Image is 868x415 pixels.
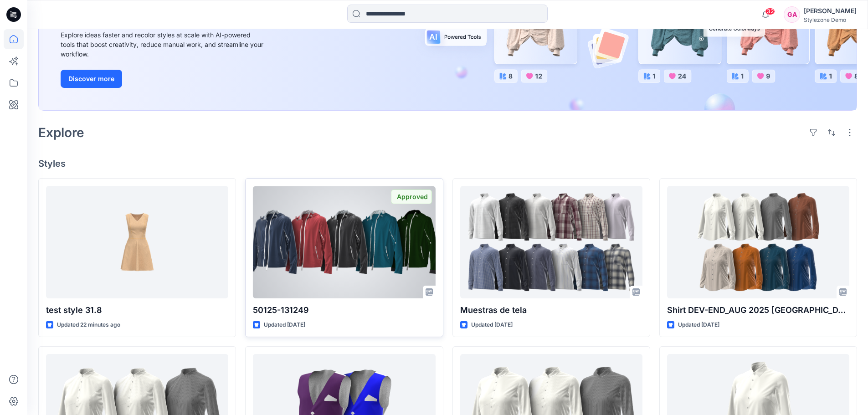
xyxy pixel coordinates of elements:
[46,304,228,317] p: test style 31.8
[253,186,435,298] a: 50125-131249
[264,320,305,330] p: Updated [DATE]
[804,16,857,23] div: Stylezone Demo
[471,320,513,330] p: Updated [DATE]
[804,5,857,16] div: [PERSON_NAME]
[678,320,719,330] p: Updated [DATE]
[765,8,775,15] span: 32
[61,30,266,59] div: Explore ideas faster and recolor styles at scale with AI-powered tools that boost creativity, red...
[61,70,266,88] a: Discover more
[667,304,849,317] p: Shirt DEV-END_AUG 2025 [GEOGRAPHIC_DATA]
[57,320,120,330] p: Updated 22 minutes ago
[667,186,849,298] a: Shirt DEV-END_AUG 2025 Segev
[38,158,857,169] h4: Styles
[460,304,642,317] p: Muestras de tela
[38,125,84,140] h2: Explore
[784,6,800,23] div: GA
[253,304,435,317] p: 50125-131249
[61,70,122,88] button: Discover more
[46,186,228,298] a: test style 31.8
[460,186,642,298] a: Muestras de tela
